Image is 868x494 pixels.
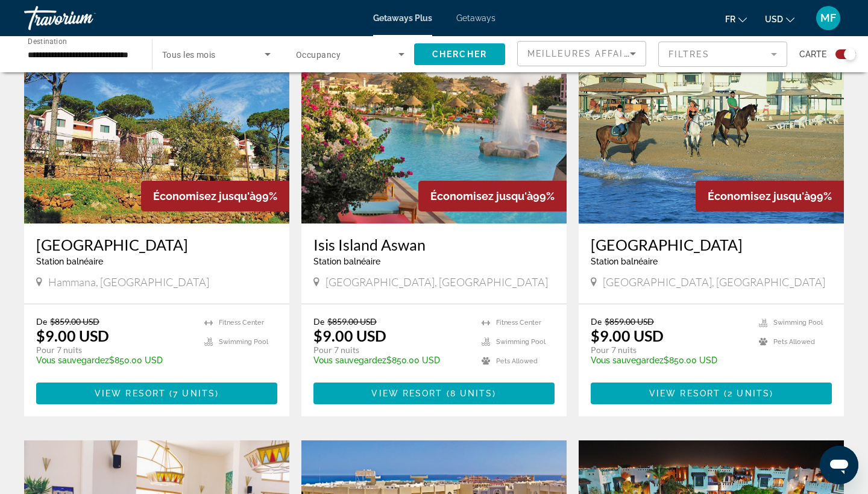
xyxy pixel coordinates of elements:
[373,13,432,23] a: Getaways Plus
[141,181,289,211] div: 99%
[591,316,602,327] span: De
[773,338,815,346] span: Pets Allowed
[36,383,277,404] button: View Resort(7 units)
[591,327,664,345] p: $9.00 USD
[301,31,567,224] img: 3843E01X.jpg
[313,327,386,345] p: $9.00 USD
[527,49,643,58] span: Meilleures affaires
[50,316,99,327] span: $859.00 USD
[820,12,836,24] span: MF
[418,181,567,211] div: 99%
[605,316,654,327] span: $859.00 USD
[153,190,256,202] span: Économisez jusqu'à
[173,389,215,398] span: 7 units
[219,319,264,327] span: Fitness Center
[456,13,495,23] a: Getaways
[162,50,216,60] span: Tous les mois
[24,2,145,34] a: Travorium
[414,43,505,65] button: Chercher
[720,389,773,398] span: ( )
[166,389,219,398] span: ( )
[36,355,192,365] p: $850.00 USD
[36,345,192,355] p: Pour 7 nuits
[313,316,324,327] span: De
[591,257,658,266] span: Station balnéaire
[371,389,442,398] span: View Resort
[432,49,487,59] span: Chercher
[765,14,783,24] span: USD
[313,236,555,254] a: Isis Island Aswan
[28,37,67,45] span: Destination
[591,355,664,365] span: Vous sauvegardez
[48,275,209,289] span: Hammana, [GEOGRAPHIC_DATA]
[95,389,166,398] span: View Resort
[450,389,493,398] span: 8 units
[591,236,832,254] a: [GEOGRAPHIC_DATA]
[725,14,735,24] span: fr
[773,319,823,327] span: Swimming Pool
[325,275,548,289] span: [GEOGRAPHIC_DATA], [GEOGRAPHIC_DATA]
[430,190,533,202] span: Économisez jusqu'à
[313,257,380,266] span: Station balnéaire
[36,236,277,254] a: [GEOGRAPHIC_DATA]
[36,327,109,345] p: $9.00 USD
[728,389,770,398] span: 2 units
[603,275,825,289] span: [GEOGRAPHIC_DATA], [GEOGRAPHIC_DATA]
[313,345,470,355] p: Pour 7 nuits
[579,31,844,224] img: 3075E01X.jpg
[527,46,636,61] mat-select: Sort by
[708,190,810,202] span: Économisez jusqu'à
[725,10,747,28] button: Change language
[496,357,538,365] span: Pets Allowed
[591,355,747,365] p: $850.00 USD
[36,257,103,266] span: Station balnéaire
[24,31,289,224] img: 6325E01X.jpg
[658,41,787,67] button: Filter
[313,355,386,365] span: Vous sauvegardez
[696,181,844,211] div: 99%
[813,5,844,31] button: User Menu
[820,446,858,484] iframe: Bouton de lancement de la fenêtre de messagerie
[313,383,555,404] button: View Resort(8 units)
[496,338,546,346] span: Swimming Pool
[296,50,341,60] span: Occupancy
[591,383,832,404] button: View Resort(2 units)
[36,316,47,327] span: De
[649,389,720,398] span: View Resort
[36,355,109,365] span: Vous sauvegardez
[443,389,497,398] span: ( )
[591,345,747,355] p: Pour 7 nuits
[313,355,470,365] p: $850.00 USD
[765,10,794,28] button: Change currency
[799,46,826,63] span: Carte
[327,316,377,327] span: $859.00 USD
[496,319,541,327] span: Fitness Center
[219,338,268,346] span: Swimming Pool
